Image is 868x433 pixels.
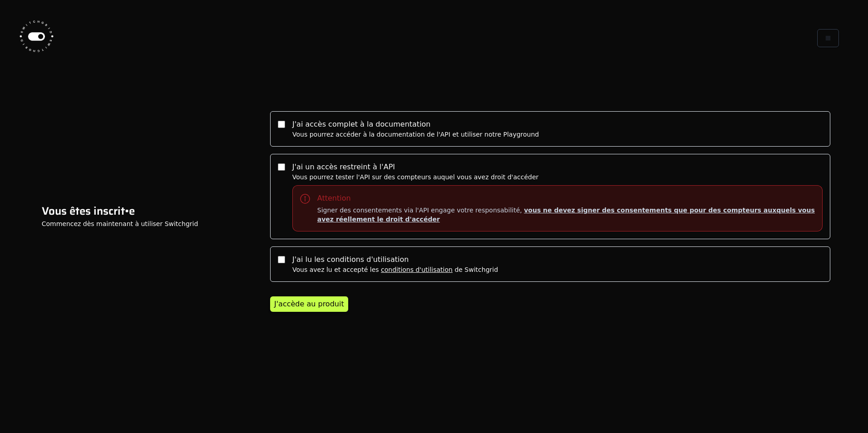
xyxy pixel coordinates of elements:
[292,130,539,139] div: Vous pourrez accéder à la documentation de l'API et utiliser notre Playground
[15,15,58,58] img: Switchgrid Logo
[42,204,198,218] h2: Vous êtes inscrit•e
[317,206,815,224] span: Signer des consentements via l'API engage votre responsabilité,
[292,265,498,274] div: Vous avez lu et accepté les de Switchgrid
[292,172,823,231] div: Vous pourrez tester l'API sur des compteurs auquel vous avez droit d'accéder
[274,299,344,310] div: J'accède au produit
[317,207,815,223] span: vous ne devez signer des consentements que pour des compteurs auxquels vous avez réellement le dr...
[270,296,348,312] button: J'accède au produit
[317,193,351,204] div: Attention
[292,162,395,171] label: J'ai un accès restreint à l'API
[278,256,285,263] input: J'ai lu les conditions d'utilisationVous avez lu et accepté les conditions d'utilisation de Switc...
[292,120,431,128] label: J'ai accès complet à la documentation
[278,163,285,171] input: J'ai un accès restreint à l'APIVous pourrez tester l'API sur des compteurs auquel vous avez droit...
[292,255,409,264] label: J'ai lu les conditions d'utilisation
[42,220,198,227] span: Commencez dès maintenant à utiliser Switchgrid
[278,121,285,128] input: J'ai accès complet à la documentationVous pourrez accéder à la documentation de l'API et utiliser...
[381,266,453,273] a: conditions d'utilisation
